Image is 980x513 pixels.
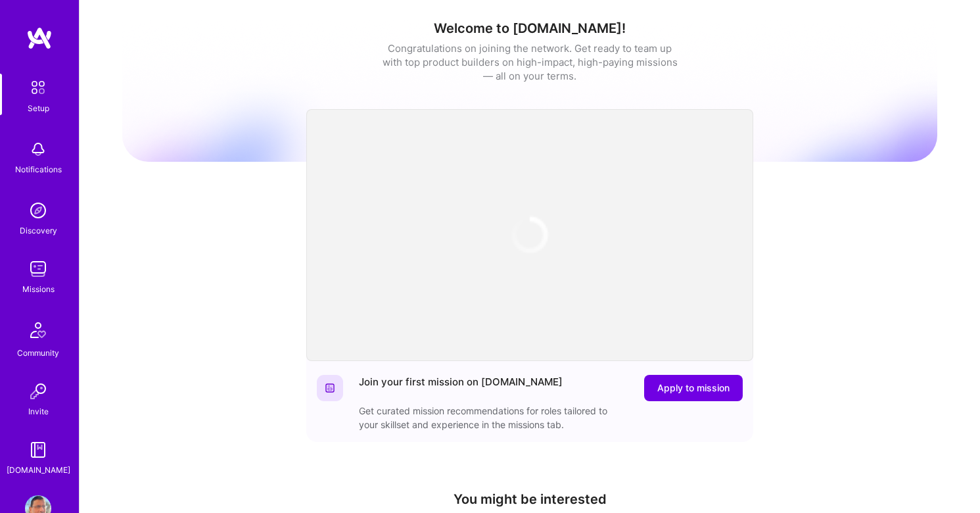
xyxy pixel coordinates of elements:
img: setup [24,74,52,101]
div: Notifications [15,162,62,176]
div: Invite [28,404,49,418]
img: guide book [25,437,51,463]
div: Congratulations on joining the network. Get ready to team up with top product builders on high-im... [382,41,678,83]
button: Apply to mission [644,375,743,401]
img: teamwork [25,256,51,282]
img: Community [22,314,54,346]
img: Website [325,383,335,393]
div: [DOMAIN_NAME] [7,463,70,477]
div: Missions [22,282,55,296]
h4: You might be interested [306,491,753,507]
img: logo [26,26,53,50]
div: Community [17,346,59,360]
img: Invite [25,378,51,404]
div: Join your first mission on [DOMAIN_NAME] [359,375,563,401]
div: Setup [28,101,49,115]
img: bell [25,136,51,162]
iframe: video [306,109,753,361]
div: Get curated mission recommendations for roles tailored to your skillset and experience in the mis... [359,404,622,431]
img: loading [505,210,555,260]
h1: Welcome to [DOMAIN_NAME]! [122,20,937,36]
img: discovery [25,197,51,224]
div: Discovery [20,224,57,237]
span: Apply to mission [657,381,730,395]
